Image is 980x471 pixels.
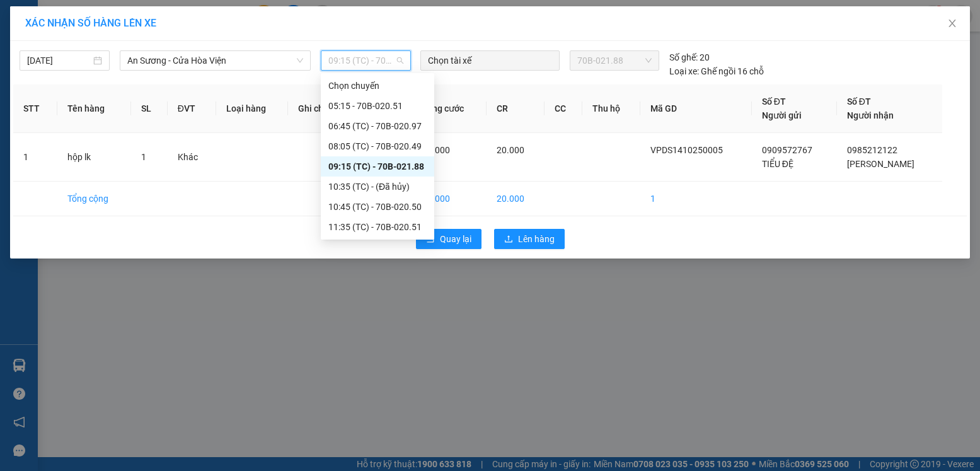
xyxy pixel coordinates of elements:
[321,76,434,96] div: Chọn chuyến
[216,84,289,133] th: Loại hàng
[416,229,481,249] button: rollbackQuay lại
[762,159,793,169] span: TIỂU ĐỆ
[762,96,786,107] span: Số ĐT
[100,20,170,36] span: Bến xe [GEOGRAPHIC_DATA]
[13,133,57,182] td: 1
[518,232,555,246] span: Lên hàng
[650,145,723,155] span: VPDS1410250005
[762,145,812,155] span: 0909572767
[640,84,752,133] th: Mã GD
[494,229,565,249] button: uploadLên hàng
[100,38,173,54] span: 01 Võ Văn Truyện, KP.1, Phường 2
[57,133,131,182] td: hộp lk
[27,54,91,67] input: 14/10/2025
[669,64,699,78] span: Loại xe:
[328,119,427,133] div: 06:45 (TC) - 70B-020.97
[422,145,450,155] span: 20.000
[25,17,156,29] span: XÁC NHẬN SỐ HÀNG LÊN XE
[4,91,77,99] span: In ngày:
[412,84,487,133] th: Tổng cước
[127,51,303,70] span: An Sương - Cửa Hòa Viện
[328,51,403,70] span: 09:15 (TC) - 70B-021.88
[412,182,487,216] td: 20.000
[328,160,427,173] div: 09:15 (TC) - 70B-021.88
[847,145,897,155] span: 0985212122
[57,84,131,133] th: Tên hàng
[328,99,427,113] div: 05:15 - 70B-020.51
[141,152,146,162] span: 1
[847,110,894,120] span: Người nhận
[440,232,471,246] span: Quay lại
[288,84,349,133] th: Ghi chú
[13,84,57,133] th: STT
[168,133,216,182] td: Khác
[4,8,61,63] img: logo
[328,220,427,234] div: 11:35 (TC) - 70B-020.51
[328,200,427,214] div: 10:45 (TC) - 70B-020.50
[847,159,914,169] span: [PERSON_NAME]
[487,84,545,133] th: CR
[545,84,582,133] th: CC
[63,80,132,90] span: VPDS1410250005
[131,84,168,133] th: SL
[28,91,77,99] span: 10:55:13 [DATE]
[57,182,131,216] td: Tổng cộng
[34,68,154,78] span: -----------------------------------------
[935,6,970,42] button: Close
[504,235,513,245] span: upload
[762,110,802,120] span: Người gửi
[4,81,132,89] span: [PERSON_NAME]:
[168,84,216,133] th: ĐVT
[328,79,427,93] div: Chọn chuyến
[328,180,427,194] div: 10:35 (TC) - (Đã hủy)
[669,50,698,64] span: Số ghế:
[328,139,427,153] div: 08:05 (TC) - 70B-020.49
[100,7,173,18] strong: ĐỒNG PHƯỚC
[100,56,154,64] span: Hotline: 19001152
[669,64,764,78] div: Ghế ngồi 16 chỗ
[640,182,752,216] td: 1
[577,51,652,70] span: 70B-021.88
[947,18,957,28] span: close
[847,96,871,107] span: Số ĐT
[582,84,640,133] th: Thu hộ
[296,57,304,64] span: down
[669,50,710,64] div: 20
[497,145,524,155] span: 20.000
[487,182,545,216] td: 20.000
